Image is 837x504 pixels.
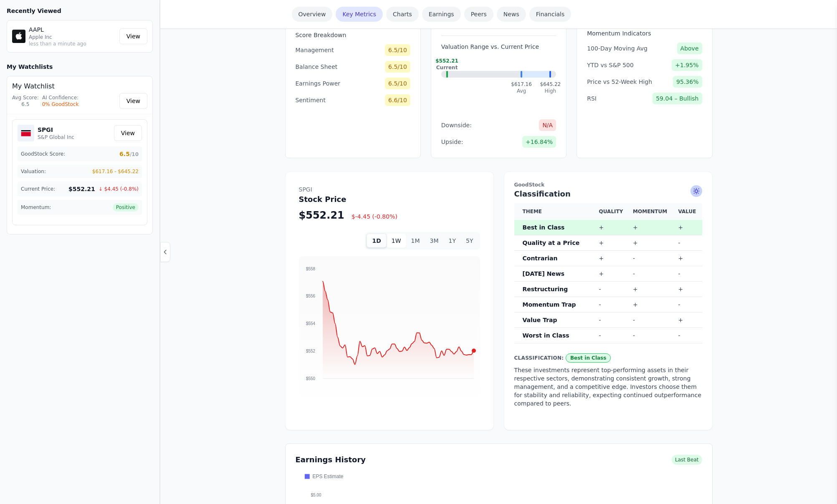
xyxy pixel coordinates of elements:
td: + [630,297,675,312]
div: Current [435,64,458,71]
p: Apple Inc [29,34,116,40]
tspan: $554 [306,321,315,326]
th: Restructuring [514,282,596,297]
tspan: $552 [306,349,315,353]
span: 6.5/10 [385,78,410,89]
p: These investments represent top-performing assets in their respective sectors, demonstrating cons... [514,366,702,408]
button: 1W [387,234,406,248]
span: 6.5/10 [385,61,410,73]
td: + [675,251,702,266]
span: Best in Class [566,353,611,363]
td: + [675,220,702,235]
h3: Score Breakdown [296,31,410,39]
p: S&P Global Inc [38,134,74,141]
span: Valuation: [21,168,46,175]
th: Value [675,203,702,220]
div: $552.21 [435,58,458,71]
h2: Stock Price [299,185,397,205]
p: AAPL [29,25,116,34]
span: Momentum: [21,204,51,211]
span: 6.5 [119,150,139,158]
span: 6.5/10 [385,44,410,56]
span: $-4.45 (-0.80%) [351,213,397,220]
td: + [596,251,630,266]
span: +1.95% [672,59,702,71]
span: Above [677,43,702,54]
h3: Valuation Range vs. Current Price [441,43,556,51]
img: AAPL [12,30,25,43]
th: Best in Class [514,220,596,235]
img: SPGI [18,125,34,141]
h3: Earnings History [296,454,366,466]
a: Charts [386,7,419,22]
div: High [540,88,561,94]
span: Ask AI [690,185,702,197]
div: Avg Score: [12,94,39,101]
th: Theme [514,203,596,220]
td: - [675,328,702,343]
td: - [596,297,630,312]
h3: Momentum Indicators [587,29,702,38]
a: Key Metrics [336,7,383,22]
td: - [596,328,630,343]
a: View [114,125,142,141]
span: Earnings Power [296,79,341,88]
h2: Classification [514,182,571,200]
span: 6.6/10 [385,94,410,106]
th: [DATE] News [514,266,596,282]
h5: SPGI [38,126,74,134]
td: - [630,266,675,282]
span: N/A [539,119,556,131]
button: 1M [406,234,425,248]
button: 3M [425,234,444,248]
div: 6.5 [12,101,39,108]
span: +16.84% [522,136,556,148]
th: Quality [596,203,630,220]
td: - [630,328,675,343]
tspan: $550 [306,376,315,381]
a: Overview [292,7,333,22]
button: 1Y [444,234,461,248]
td: - [596,282,630,297]
td: + [596,266,630,282]
td: - [630,251,675,266]
th: Contrarian [514,251,596,266]
span: /10 [130,151,139,157]
th: Momentum [630,203,675,220]
span: RSI [587,94,597,103]
span: Price vs 52-Week High [587,78,652,86]
div: 0% GoodStock [42,101,79,108]
span: 59.04 – Bullish [652,93,702,104]
a: View [119,28,147,44]
span: Last Beat [672,455,702,465]
td: + [675,312,702,328]
span: $617.16 - $645.22 [92,168,139,175]
tspan: $558 [306,267,315,271]
span: SPGI [299,185,397,194]
td: - [596,312,630,328]
div: $645.22 [540,81,561,94]
td: + [675,282,702,297]
a: View [119,93,147,109]
span: Downside: [441,121,472,129]
td: + [630,282,675,297]
div: Avg [511,88,532,94]
th: Value Trap [514,312,596,328]
td: + [596,220,630,235]
tspan: $556 [306,294,315,298]
span: Sentiment [296,96,326,104]
td: + [630,235,675,251]
span: Balance Sheet [296,63,338,71]
a: Earnings [422,7,461,22]
td: - [675,297,702,312]
span: 100-Day Moving Avg [587,44,647,53]
tspan: $5.00 [311,493,321,497]
td: - [675,235,702,251]
td: + [596,235,630,251]
td: - [675,266,702,282]
span: 95.36% [673,76,702,88]
span: Current Price: [21,186,55,192]
span: Positive [113,203,139,212]
button: 5Y [461,234,478,248]
div: AI Confidence: [42,94,79,101]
